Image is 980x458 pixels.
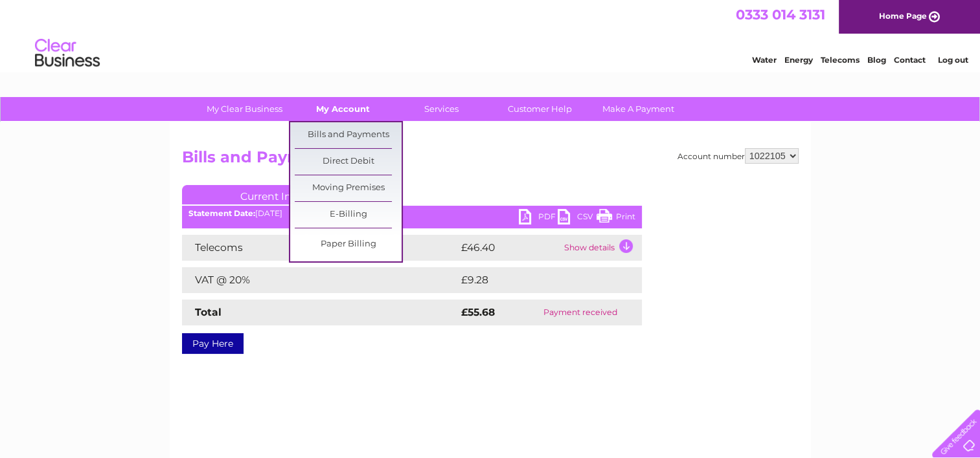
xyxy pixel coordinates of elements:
[388,97,495,121] a: Services
[519,209,558,228] a: PDF
[867,55,886,65] a: Blog
[894,55,926,65] a: Contact
[458,267,612,293] td: £9.28
[182,148,799,173] h2: Bills and Payments
[458,235,561,261] td: £46.40
[784,55,813,65] a: Energy
[185,7,797,63] div: Clear Business is a trading name of Verastar Limited (registered in [GEOGRAPHIC_DATA] No. 3667643...
[191,97,298,121] a: My Clear Business
[34,34,100,73] img: logo.png
[295,232,402,257] a: Paper Billing
[561,235,642,261] td: Show details
[558,209,597,228] a: CSV
[486,97,593,121] a: Customer Help
[182,333,244,354] a: Pay Here
[585,97,692,121] a: Make A Payment
[937,55,968,65] a: Log out
[182,235,458,261] td: Telecoms
[188,208,255,218] b: Statement Date:
[290,97,396,121] a: My Account
[821,55,860,65] a: Telecoms
[678,148,799,164] div: Account number
[182,209,642,218] div: [DATE]
[295,149,402,175] a: Direct Debit
[519,300,641,325] td: Payment received
[295,175,402,201] a: Moving Premises
[597,209,635,228] a: Print
[195,306,222,318] strong: Total
[461,306,495,318] strong: £55.68
[736,6,825,23] a: 0333 014 3131
[182,185,376,204] a: Current Invoice
[182,267,458,293] td: VAT @ 20%
[295,202,402,228] a: E-Billing
[752,55,777,65] a: Water
[295,122,402,148] a: Bills and Payments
